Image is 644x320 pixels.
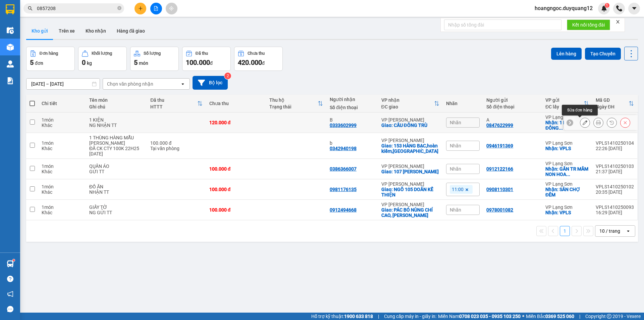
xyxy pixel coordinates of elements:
span: | [378,313,379,320]
div: Chưa thu [248,51,265,56]
span: Nhãn [450,120,461,125]
div: Nhãn [446,101,480,106]
button: Kho gửi [26,23,53,39]
input: Tìm tên, số ĐT hoặc mã đơn [37,5,116,12]
div: VP Lạng Sơn [545,181,589,187]
span: Nhãn [450,207,461,213]
div: Tại văn phòng [150,146,203,151]
div: Giao: 153 HÀNG BẠC,hoàn kiếm,hà nội [381,143,440,154]
div: 21:37 [DATE] [596,169,634,174]
th: Toggle SortBy [147,95,206,112]
span: copyright [607,314,611,319]
span: 5 [134,58,138,66]
sup: 1 [605,3,609,8]
span: | [579,313,580,320]
div: VP [PERSON_NAME] [381,138,440,143]
button: Hàng đã giao [111,23,150,39]
div: Chọn văn phòng nhận [107,81,153,87]
th: Toggle SortBy [266,95,326,112]
button: Khối lượng0kg [78,47,127,71]
div: 0386366007 [330,166,357,172]
input: Nhập số tổng đài [444,19,561,30]
th: Toggle SortBy [592,95,637,112]
div: NG GỬI TT [89,210,144,215]
div: ĐC lấy [545,104,584,109]
div: Chi tiết [42,101,83,106]
button: 1 [560,226,570,236]
div: 1 KIỆN [89,117,144,123]
input: Select a date range. [26,79,100,89]
strong: 0708 023 035 - 0935 103 250 [459,314,521,319]
span: đ [262,60,265,66]
span: kg [87,60,92,66]
span: món [139,60,148,66]
div: VP Lạng Sơn [545,115,589,120]
div: Giao: CẦU ĐÔNG TRÙ [381,123,440,128]
div: Nhận: SÂN CHỢ ĐÊM [545,187,589,197]
div: b [330,140,375,146]
div: 100.000 đ [209,207,263,213]
div: Khối lượng [92,51,112,56]
div: 16:29 [DATE] [596,210,634,215]
button: Đơn hàng5đơn [26,47,75,71]
button: Số lượng5món [130,47,179,71]
span: plus [138,6,143,11]
span: 0 [82,58,86,66]
div: GIẤY TỜ [89,204,144,210]
div: B [330,117,375,123]
button: Đã thu100.000đ [182,47,231,71]
strong: 1900 633 818 [344,314,373,319]
span: 420.000 [238,58,262,66]
span: Hỗ trợ kỹ thuật: [311,313,373,320]
span: 100.000 [186,58,210,66]
div: ĐC giao [381,104,434,109]
span: search [28,6,33,11]
div: NHẬN TT [89,189,144,195]
span: 11:00 [452,186,464,192]
div: 100.000 đ [150,140,203,146]
div: Khác [42,123,83,128]
img: warehouse-icon [7,27,14,34]
img: warehouse-icon [7,260,14,267]
div: 0978001082 [486,207,513,213]
button: file-add [150,3,162,14]
button: Kết nối tổng đài [567,19,610,30]
button: caret-down [628,3,640,14]
div: 0847622999 [486,123,513,128]
span: 5 [30,58,34,66]
svg: open [626,228,631,234]
div: VP [PERSON_NAME] [381,164,440,169]
div: VPLS1410250104 [596,140,634,146]
div: VP Lạng Sơn [545,140,589,146]
div: VP gửi [545,97,584,103]
div: Giao: NGÕ 105 DOÃN KẾ THIỆN [381,187,440,197]
div: 0946191369 [486,143,513,148]
div: VP [PERSON_NAME] [381,181,440,187]
sup: 2 [224,73,231,79]
span: close-circle [117,6,121,10]
span: Cung cấp máy in - giấy in: [384,313,436,320]
div: Khác [42,146,83,151]
div: Khác [42,210,83,215]
div: Người gửi [486,97,539,103]
div: A [486,117,539,123]
div: 0333602999 [330,123,357,128]
div: VP nhận [381,97,434,103]
div: VPLS1410250102 [596,184,634,189]
div: 100.000 đ [209,187,263,192]
div: Ghi chú [89,104,144,109]
span: ... [559,125,563,131]
th: Toggle SortBy [542,95,592,112]
span: Miền Bắc [526,313,574,320]
div: 1 món [42,140,83,146]
div: Nhận: VPLS [545,146,589,151]
div: Đã thu [150,97,197,103]
div: NG NHẬN TT [89,123,144,128]
div: VP [PERSON_NAME] [381,117,440,123]
div: 0912122166 [486,166,513,172]
button: Lên hàng [551,48,582,60]
div: 0342940198 [330,146,357,151]
div: Số lượng [144,51,161,56]
img: logo-vxr [6,4,14,14]
div: Số điện thoại [486,104,539,109]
